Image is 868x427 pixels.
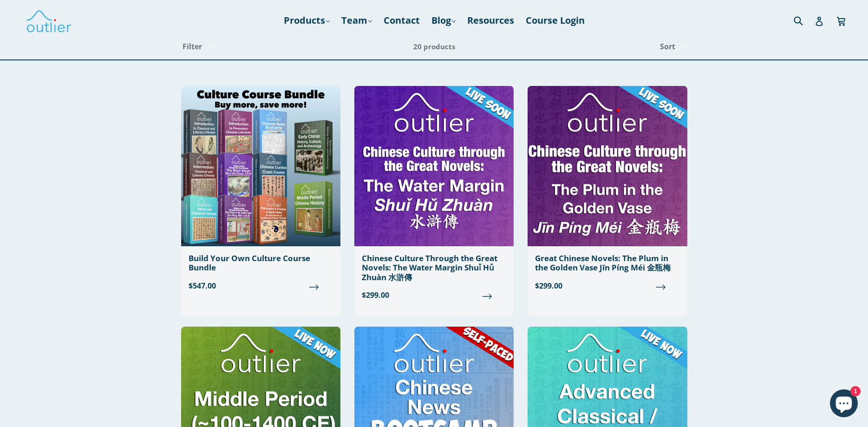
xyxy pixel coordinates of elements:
img: Outlier Linguistics [26,7,72,34]
span: 20 products [413,42,455,51]
span: $547.00 [189,280,333,291]
span: $299.00 [362,289,506,301]
img: Chinese Culture Through the Great Novels: The Water Margin Shuǐ Hǔ Zhuàn 水滸傳 [354,86,514,246]
a: Chinese Culture Through the Great Novels: The Water Margin Shuǐ Hǔ Zhuàn 水滸傳 $299.00 [354,86,514,308]
input: Search [791,11,817,30]
inbox-online-store-chat: Shopify online store chat [827,389,861,420]
span: $299.00 [535,280,679,291]
a: Resources [463,12,519,29]
div: Chinese Culture Through the Great Novels: The Water Margin Shuǐ Hǔ Zhuàn 水滸傳 [362,254,506,282]
div: Great Chinese Novels: The Plum in the Golden Vase Jīn Píng Méi 金瓶梅 [535,254,679,273]
a: Build Your Own Culture Course Bundle $547.00 [181,86,340,299]
a: Course Login [521,12,589,29]
a: Team [337,12,377,29]
img: Build Your Own Culture Course Bundle [181,86,340,246]
a: Blog [427,12,460,29]
a: Great Chinese Novels: The Plum in the Golden Vase Jīn Píng Méi 金瓶梅 $299.00 [528,86,687,299]
a: Contact [379,12,424,29]
img: Great Chinese Novels: The Plum in the Golden Vase Jīn Píng Méi 金瓶梅 [528,86,687,246]
a: Products [279,12,334,29]
div: Build Your Own Culture Course Bundle [189,254,333,273]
